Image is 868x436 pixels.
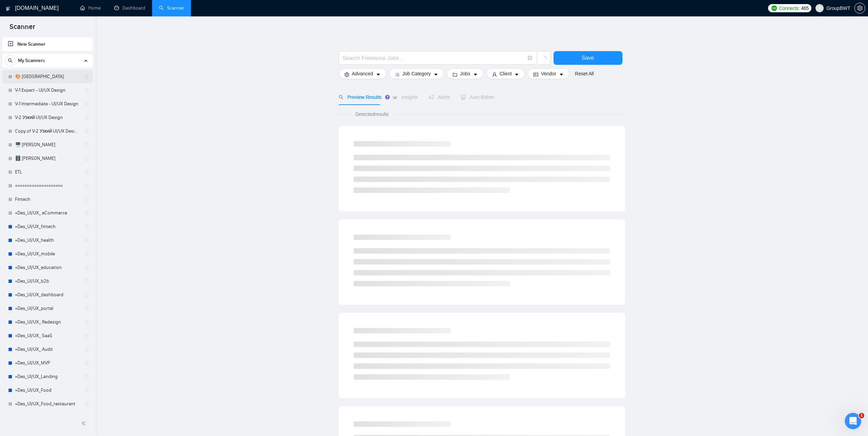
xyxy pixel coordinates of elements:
span: holder [84,101,89,107]
span: Auto Bidder [461,94,495,100]
span: 465 [801,4,809,12]
a: New Scanner [8,37,87,51]
span: holder [84,169,89,175]
a: +Des_UI/UX_Beauty [15,411,80,424]
a: 🎨 [GEOGRAPHIC_DATA] [15,70,80,84]
span: bars [395,72,400,77]
a: +Des_UI/UX_dashboard [15,288,80,302]
button: userClientcaret-down [486,68,525,79]
span: holder [84,279,89,284]
span: holder [84,333,89,339]
span: 1 [859,413,864,418]
span: caret-down [559,72,564,77]
span: holder [84,74,89,79]
span: Job Category [402,70,431,77]
iframe: Intercom live chat [845,413,861,429]
a: +Des_UI/UX_Landing [15,370,80,384]
a: +Des_UI/UX_ SaaS [15,329,80,343]
span: holder [84,347,89,352]
a: +Des_UI/UX_b2b [15,274,80,288]
span: folder [453,72,457,77]
span: notification [429,95,433,100]
span: holder [84,115,89,120]
span: Save [582,54,594,62]
a: +Des_UI/UX_ Audit [15,343,80,356]
a: +Des_UI/UX_mobile [15,247,80,261]
a: ==================== [15,179,80,193]
li: New Scanner [2,37,93,51]
span: setting [344,72,349,77]
a: V-1 Expert - UI/UX Design [15,84,80,97]
img: upwork-logo.png [771,5,777,11]
span: holder [84,156,89,161]
a: +Des_UI/UX_MVP [15,356,80,370]
img: logo [6,3,11,14]
span: Insights [393,94,418,100]
span: search [339,95,343,100]
button: search [5,55,16,66]
a: +Des_UI/UX_portal [15,302,80,315]
span: info-circle [528,56,532,60]
span: holder [84,197,89,202]
a: +Des_UI/UX_Food_restaurant [15,397,80,411]
span: holder [84,224,89,229]
span: holder [84,142,89,148]
span: Preview Results [339,94,382,100]
span: caret-down [433,72,438,77]
a: 🖥️ [PERSON_NAME] [15,138,80,152]
span: holder [84,319,89,325]
span: Scanner [4,22,41,36]
a: Reset All [575,70,594,77]
span: Alerts [429,94,450,100]
a: ETL [15,165,80,179]
button: folderJobscaret-down [447,68,484,79]
span: holder [84,401,89,407]
span: caret-down [514,72,519,77]
button: idcardVendorcaret-down [528,68,569,79]
a: homeHome [80,5,101,11]
span: caret-down [376,72,381,77]
button: setting [854,3,865,14]
a: 🗄️ [PERSON_NAME] [15,152,80,165]
span: holder [84,265,89,270]
span: Advanced [352,70,373,77]
span: idcard [533,72,538,77]
span: holder [84,388,89,393]
span: Client [500,70,512,77]
span: area-chart [393,95,397,100]
a: setting [854,5,865,11]
span: holder [84,360,89,366]
button: settingAdvancedcaret-down [339,68,386,79]
span: holder [84,306,89,311]
span: double-left [81,420,88,427]
a: searchScanner [159,5,184,11]
span: holder [84,129,89,134]
span: holder [84,238,89,243]
span: holder [84,251,89,257]
span: user [817,6,822,11]
a: +Des_UI/UX_ Redesign [15,315,80,329]
span: holder [84,183,89,189]
button: barsJob Categorycaret-down [389,68,444,79]
span: robot [461,95,466,100]
a: Copy of V-2 Узкий UI/UX Design [15,124,80,138]
a: V-1 Intermediate - UI/UX Design [15,97,80,111]
a: dashboardDashboard [114,5,145,11]
span: holder [84,210,89,216]
span: My Scanners [18,54,45,67]
span: caret-down [473,72,478,77]
a: V-2 Узкий UI/UX Design [15,111,80,124]
span: holder [84,88,89,93]
a: +Des_UI/UX_health [15,234,80,247]
span: Vendor [541,70,556,77]
span: user [492,72,497,77]
span: loading [541,56,547,62]
a: +Des_UI/UX_education [15,261,80,274]
button: Save [554,51,622,65]
a: Fintech [15,193,80,206]
span: holder [84,292,89,298]
a: +Des_UI/UX_ eCommerce [15,206,80,220]
span: Connects: [779,4,799,12]
span: Jobs [460,70,470,77]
